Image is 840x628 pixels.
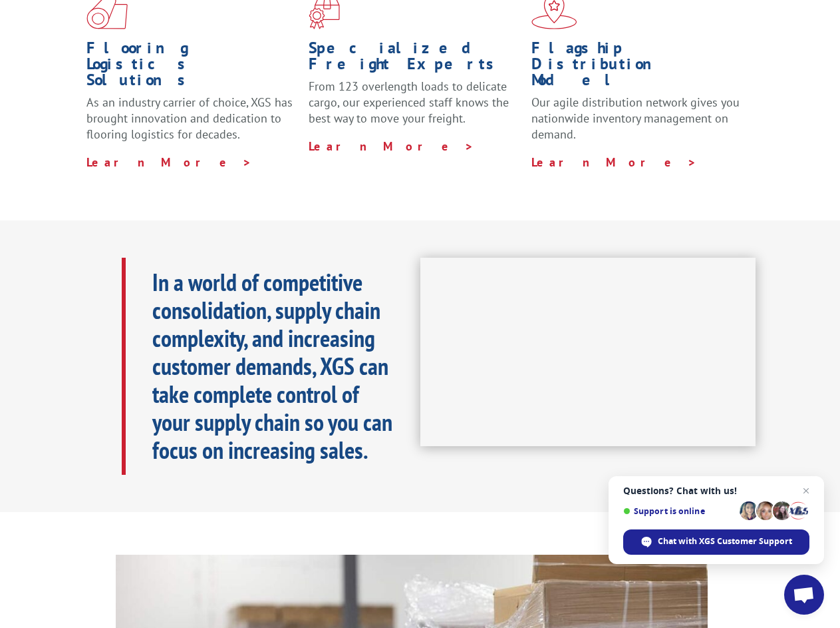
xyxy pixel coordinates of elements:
[86,40,299,95] h1: Flooring Logistics Solutions
[623,529,809,555] div: Chat with XGS Customer Support
[658,535,792,547] span: Chat with XGS Customer Support
[623,485,809,496] span: Questions? Chat with us!
[309,79,521,138] p: From 123 overlength loads to delicate cargo, our experienced staff knows the best way to move you...
[531,40,744,95] h1: Flagship Distribution Model
[420,258,756,447] iframe: XGS Logistics Solutions
[798,483,814,499] span: Close chat
[623,506,735,516] span: Support is online
[531,95,740,142] span: Our agile distribution network gives you nationwide inventory management on demand.
[152,266,392,466] b: In a world of competitive consolidation, supply chain complexity, and increasing customer demands...
[784,575,824,615] div: Open chat
[309,139,474,154] a: Learn More >
[309,40,521,79] h1: Specialized Freight Experts
[86,95,293,142] span: As an industry carrier of choice, XGS has brought innovation and dedication to flooring logistics...
[531,155,697,170] a: Learn More >
[86,155,252,170] a: Learn More >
